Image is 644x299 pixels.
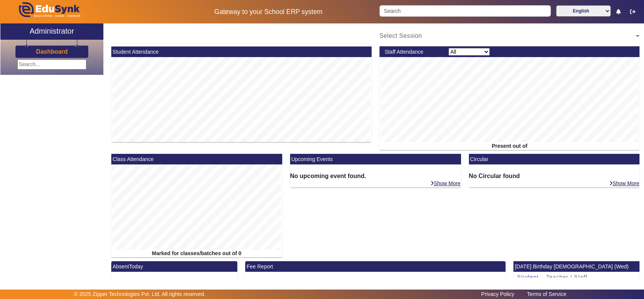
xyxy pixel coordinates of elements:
div: Marked for classes/batches out of 0 [111,249,282,257]
div: Present out of [380,142,640,150]
h3: Dashboard [36,48,68,55]
h5: Gateway to your School ERP system [165,8,372,16]
h2: Administrator [29,26,74,36]
mat-card-header: AbsentToday [111,261,237,272]
mat-card-header: [DATE] Birthday [DEMOGRAPHIC_DATA] (Wed) [513,261,639,272]
input: Search... [17,59,86,70]
a: Privacy Policy [478,289,518,299]
a: Show More [430,180,461,187]
h6: No upcoming event found. [290,172,461,180]
a: Terms of Service [523,289,570,299]
div: Staff Attendance [381,48,444,56]
mat-card-header: Circular [469,154,640,164]
mat-card-header: Fee Report [245,261,506,272]
mat-card-header: Student Attendance [111,46,372,57]
mat-card-header: Class Attendance [111,154,282,164]
h6: No Circular found [469,172,640,180]
span: Student [517,274,539,280]
a: Administrator [0,23,103,40]
p: © 2025 Zipper Technologies Pvt. Ltd. All rights reserved. [74,290,206,298]
input: Search [380,5,550,17]
a: Show More [609,180,640,187]
mat-card-header: Upcoming Events [290,154,461,164]
span: Select Session [380,33,422,39]
a: Dashboard [36,48,68,56]
span: Teacher / Staff [546,274,587,280]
